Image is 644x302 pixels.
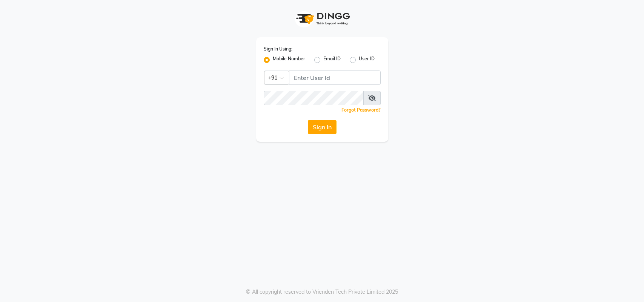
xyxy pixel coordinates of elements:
[289,71,381,85] input: Username
[323,55,341,64] label: Email ID
[273,55,305,64] label: Mobile Number
[308,120,337,134] button: Sign In
[341,107,381,113] a: Forgot Password?
[359,55,375,64] label: User ID
[264,46,292,52] label: Sign In Using:
[292,8,352,30] img: logo1.svg
[264,91,364,105] input: Username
